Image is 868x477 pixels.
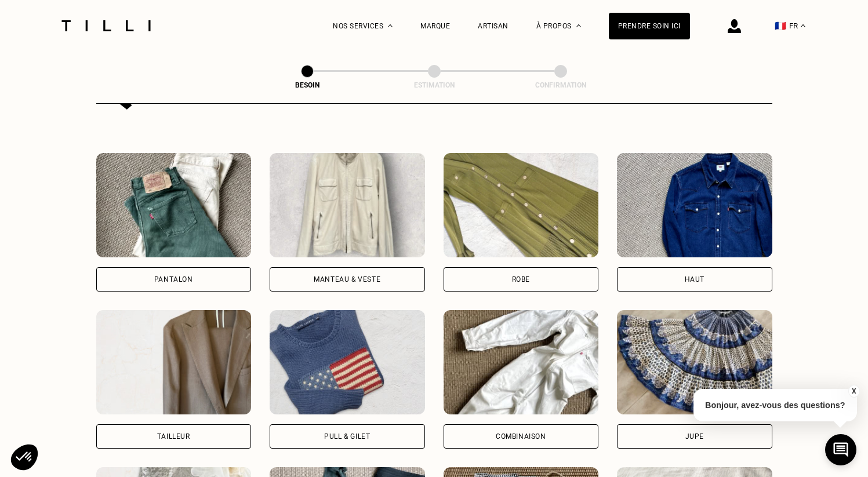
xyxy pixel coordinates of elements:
[444,153,599,257] img: Tilli retouche votre Robe
[249,81,365,89] div: Besoin
[775,20,786,31] span: 🇫🇷
[617,310,772,414] img: Tilli retouche votre Jupe
[314,276,380,283] div: Manteau & Veste
[420,22,450,30] a: Marque
[685,433,704,440] div: Jupe
[728,19,741,33] img: icône connexion
[848,385,859,398] button: X
[444,310,599,414] img: Tilli retouche votre Combinaison
[270,153,425,257] img: Tilli retouche votre Manteau & Veste
[270,310,425,414] img: Tilli retouche votre Pull & gilet
[609,13,690,39] a: Prendre soin ici
[617,153,772,257] img: Tilli retouche votre Haut
[388,24,393,27] img: Menu déroulant
[496,433,546,440] div: Combinaison
[503,81,619,89] div: Confirmation
[324,433,370,440] div: Pull & gilet
[376,81,492,89] div: Estimation
[157,433,190,440] div: Tailleur
[693,389,857,421] p: Bonjour, avez-vous des questions?
[685,276,704,283] div: Haut
[576,24,581,27] img: Menu déroulant à propos
[512,276,530,283] div: Robe
[478,22,509,30] a: Artisan
[57,20,155,31] img: Logo du service de couturière Tilli
[96,153,252,257] img: Tilli retouche votre Pantalon
[154,276,193,283] div: Pantalon
[96,310,252,414] img: Tilli retouche votre Tailleur
[801,24,805,27] img: menu déroulant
